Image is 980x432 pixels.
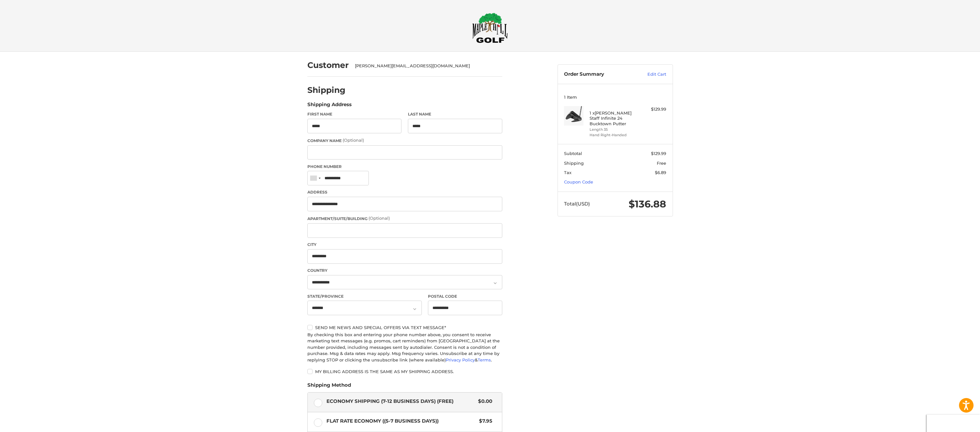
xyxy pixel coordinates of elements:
label: City [307,242,502,248]
span: Flat Rate Economy ((5-7 Business Days)) [326,417,476,425]
div: $129.99 [641,106,666,113]
label: Country [307,268,502,273]
a: Privacy Policy [446,357,475,362]
h4: 1 x [PERSON_NAME] Staff Infinite 24 Bucktown Putter [590,110,639,126]
label: My billing address is the same as my shipping address. [307,369,502,374]
span: $6.89 [655,170,666,175]
div: By checking this box and entering your phone number above, you consent to receive marketing text ... [307,332,502,363]
label: State/Province [307,294,422,299]
label: Postal Code [428,294,502,299]
span: $129.99 [651,151,666,156]
a: Terms [478,357,491,362]
span: Economy Shipping (7-12 Business Days) (Free) [326,398,475,405]
span: $7.95 [476,417,493,425]
label: Address [307,189,502,195]
li: Length 35 [590,127,639,132]
label: First Name [307,111,402,117]
span: Subtotal [564,151,582,156]
li: Hand Right-Handed [590,132,639,138]
img: Maple Hill Golf [472,13,508,43]
div: [PERSON_NAME][EMAIL_ADDRESS][DOMAIN_NAME] [355,63,496,69]
iframe: Google Customer Reviews [927,415,980,432]
a: Edit Cart [634,71,666,78]
h2: Customer [307,60,349,70]
label: Apartment/Suite/Building [307,215,502,222]
legend: Shipping Address [307,101,352,111]
label: Last Name [408,111,502,117]
a: Coupon Code [564,179,593,184]
h2: Shipping [307,85,346,95]
small: (Optional) [343,138,364,143]
span: Tax [564,170,571,175]
h3: Order Summary [564,71,634,78]
span: $0.00 [475,398,493,405]
span: $136.88 [629,198,666,210]
label: Send me news and special offers via text message* [307,325,502,330]
h3: 1 Item [564,94,666,100]
span: Total (USD) [564,201,590,207]
legend: Shipping Method [307,382,351,392]
small: (Optional) [368,216,390,221]
label: Phone Number [307,164,502,170]
span: Free [657,161,666,166]
span: Shipping [564,161,584,166]
label: Company Name [307,137,502,144]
